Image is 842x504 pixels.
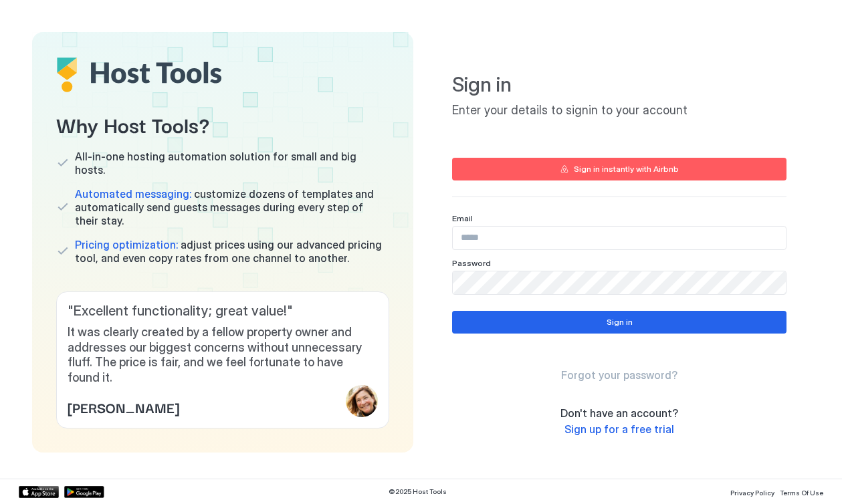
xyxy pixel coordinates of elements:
span: Why Host Tools? [56,109,389,139]
span: It was clearly created by a fellow property owner and addresses our biggest concerns without unne... [68,325,378,385]
div: profile [346,385,378,417]
span: " Excellent functionality; great value! " [68,303,378,320]
a: Sign up for a free trial [564,422,674,436]
span: Sign up for a free trial [564,422,674,436]
span: customize dozens of templates and automatically send guests messages during every step of their s... [75,187,389,227]
span: Privacy Policy [730,489,774,497]
button: Sign in [452,311,786,334]
a: Privacy Policy [730,485,774,499]
a: Terms Of Use [780,485,823,499]
span: Enter your details to signin to your account [452,103,786,118]
input: Input Field [453,271,786,294]
a: Forgot your password? [561,368,677,382]
span: © 2025 Host Tools [389,487,447,496]
button: Sign in instantly with Airbnb [452,158,786,180]
span: Password [452,258,491,268]
span: [PERSON_NAME] [68,397,179,417]
span: Sign in [452,72,786,98]
span: Email [452,213,473,223]
span: Terms Of Use [780,489,823,497]
span: Automated messaging: [75,187,191,201]
span: All-in-one hosting automation solution for small and big hosts. [75,150,389,176]
input: Input Field [453,227,786,249]
div: Sign in [607,316,633,328]
a: Google Play Store [64,486,104,498]
span: Forgot your password? [561,368,677,382]
span: adjust prices using our advanced pricing tool, and even copy rates from one channel to another. [75,238,389,265]
div: Sign in instantly with Airbnb [574,163,679,175]
span: Don't have an account? [560,406,678,420]
a: App Store [19,486,59,498]
span: Pricing optimization: [75,238,178,251]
